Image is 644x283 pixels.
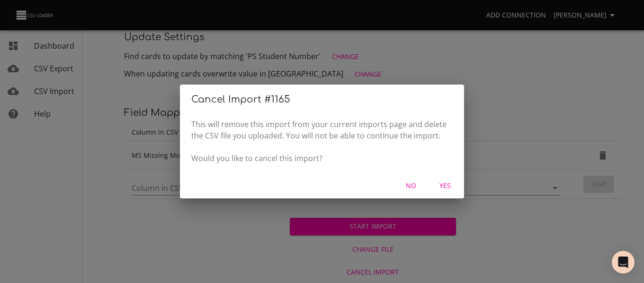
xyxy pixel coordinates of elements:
p: This will remove this import from your current imports page and delete the CSV file you uploaded.... [191,119,453,164]
h2: Cancel Import # 1165 [191,92,453,107]
div: Open Intercom Messenger [612,251,635,274]
button: No [396,177,426,195]
span: No [400,180,422,192]
button: Yes [430,177,460,195]
span: Yes [434,180,456,192]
